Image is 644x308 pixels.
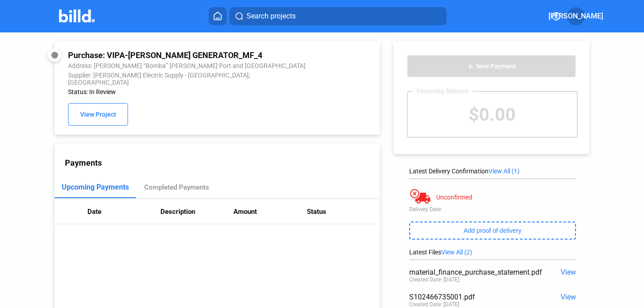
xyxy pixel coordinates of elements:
[87,199,160,224] th: Date
[409,276,459,283] div: Created Date: [DATE]
[68,72,306,86] div: Supplier: [PERSON_NAME] Electric Supply - [GEOGRAPHIC_DATA], [GEOGRAPHIC_DATA]
[409,222,575,240] button: Add proof of delivery
[567,7,585,25] button: [PERSON_NAME]
[160,199,233,224] th: Description
[489,168,520,175] span: View All (1)
[247,11,296,22] span: Search projects
[467,63,474,70] mat-icon: add
[409,168,575,175] div: Latest Delivery Confirmation
[409,206,575,213] div: Delivery Date:
[409,301,459,308] div: Created Date: [DATE]
[80,111,116,118] span: View Project
[307,199,380,224] th: Status
[59,9,95,23] img: Billd Company Logo
[408,92,576,137] div: $0.00
[436,194,472,201] div: Unconfirmed
[561,293,576,301] span: View
[441,249,472,256] span: View All (2)
[476,63,516,70] span: New Payment
[68,50,306,60] div: Purchase: VIPA-[PERSON_NAME] GENERATOR_MF_4
[409,268,543,276] div: material_finance_purchase_statement.pdf
[407,55,575,77] button: New Payment
[65,158,380,168] div: Payments
[144,183,209,191] div: Completed Payments
[68,62,306,69] div: Address: [PERSON_NAME] “Bomba” [PERSON_NAME] Port and [GEOGRAPHIC_DATA]
[229,7,447,25] button: Search projects
[409,293,543,301] div: S102466735001.pdf
[412,87,473,95] div: Financing Balance
[561,268,576,276] span: View
[233,199,306,224] th: Amount
[68,88,306,95] div: Status: In Review
[409,249,575,256] div: Latest Files
[548,11,603,22] span: [PERSON_NAME]
[464,227,521,234] span: Add proof of delivery
[62,183,129,191] div: Upcoming Payments
[68,103,128,126] button: View Project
